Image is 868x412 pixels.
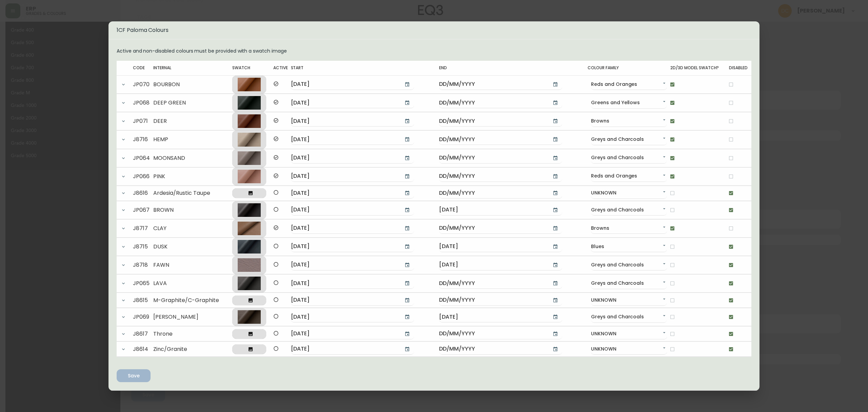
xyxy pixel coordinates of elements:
[133,293,153,308] td: J8615
[591,188,667,199] div: UNKNOWN
[591,134,667,145] div: Greys and Charcoals
[133,342,153,357] td: J8614
[439,134,546,145] input: DD/MM/YYYY
[291,223,398,234] input: DD/MM/YYYY
[291,79,398,90] input: DD/MM/YYYY
[291,134,398,145] input: DD/MM/YYYY
[133,326,153,341] td: J8617
[133,256,153,274] td: J8718
[133,131,153,149] td: J8716
[153,308,232,326] td: [PERSON_NAME]
[232,61,273,76] th: Swatch
[439,116,546,127] input: DD/MM/YYYY
[153,275,232,293] td: LAVA
[439,79,546,90] input: DD/MM/YYYY
[291,61,439,76] th: Start
[133,201,153,219] td: JP067
[273,61,291,76] th: Active
[153,76,232,94] td: BOURBON
[439,153,546,164] input: DD/MM/YYYY
[133,94,153,112] td: JP068
[291,188,398,199] input: DD/MM/YYYY
[591,97,667,109] div: Greens and Yellows
[591,312,667,323] div: Greys and Charcoals
[591,260,667,271] div: Greys and Charcoals
[291,153,398,164] input: DD/MM/YYYY
[591,278,667,289] div: Greys and Charcoals
[439,188,546,199] input: DD/MM/YYYY
[153,342,232,357] td: Zinc/Granite
[133,238,153,256] td: J8715
[153,167,232,185] td: PINK
[591,205,667,216] div: Greys and Charcoals
[153,326,232,341] td: Throne
[133,275,153,293] td: JP065
[439,295,546,306] input: DD/MM/YYYY
[133,186,153,201] td: J8616
[291,97,398,108] input: DD/MM/YYYY
[588,61,670,76] th: Colour Family
[439,97,546,108] input: DD/MM/YYYY
[153,256,232,274] td: FAWN
[291,171,398,182] input: DD/MM/YYYY
[291,116,398,127] input: DD/MM/YYYY
[291,278,398,289] input: DD/MM/YYYY
[153,186,232,201] td: Ardesia/Rustic Taupe
[117,48,751,55] p: Active and non-disabled colours must be provided with a swatch image
[439,344,546,355] input: DD/MM/YYYY
[133,167,153,185] td: JP066
[133,308,153,326] td: JP069
[291,260,398,270] input: DD/MM/YYYY
[591,79,667,90] div: Reds and Oranges
[291,241,398,252] input: DD/MM/YYYY
[591,241,667,252] div: Blues
[670,61,729,76] th: 2D/3D Model Swatch?
[591,344,667,355] div: UNKNOWN
[133,149,153,167] td: JP064
[439,61,588,76] th: End
[153,293,232,308] td: M-Graphite/C-Graphite
[291,205,398,216] input: DD/MM/YYYY
[591,116,667,127] div: Browns
[439,241,546,252] input: DD/MM/YYYY
[291,344,398,355] input: DD/MM/YYYY
[153,131,232,149] td: HEMP
[153,201,232,219] td: BROWN
[729,61,751,76] th: Disabled
[133,112,153,130] td: JP071
[439,312,546,322] input: DD/MM/YYYY
[591,171,667,182] div: Reds and Oranges
[291,329,398,339] input: DD/MM/YYYY
[153,112,232,130] td: DEER
[439,223,546,234] input: DD/MM/YYYY
[439,205,546,216] input: DD/MM/YYYY
[153,61,232,76] th: Internal
[117,27,751,34] h5: 1CF Paloma Colours
[153,238,232,256] td: DUSK
[591,329,667,340] div: UNKNOWN
[439,260,546,270] input: DD/MM/YYYY
[133,219,153,237] td: J8717
[291,312,398,322] input: DD/MM/YYYY
[439,278,546,289] input: DD/MM/YYYY
[133,76,153,94] td: JP070
[591,152,667,164] div: Greys and Charcoals
[439,171,546,182] input: DD/MM/YYYY
[153,94,232,112] td: DEEP GREEN
[591,295,667,306] div: UNKNOWN
[291,295,398,306] input: DD/MM/YYYY
[153,219,232,237] td: CLAY
[439,329,546,339] input: DD/MM/YYYY
[591,223,667,234] div: Browns
[153,149,232,167] td: MOONSAND
[133,61,153,76] th: Code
